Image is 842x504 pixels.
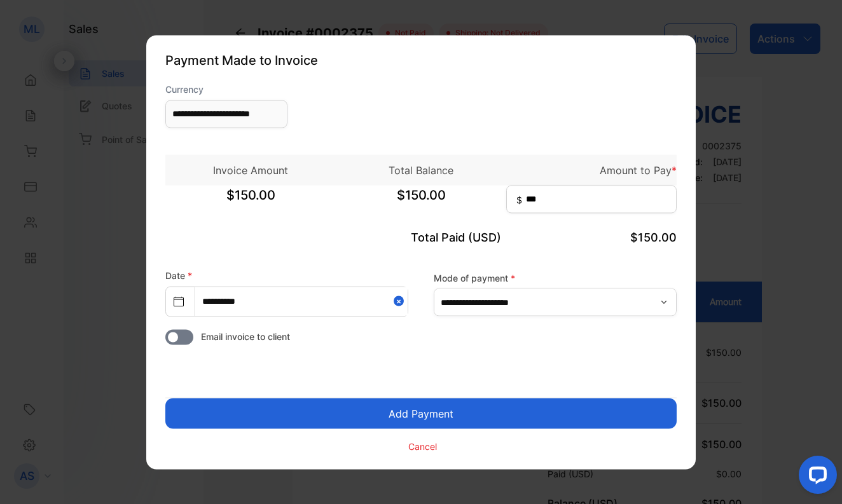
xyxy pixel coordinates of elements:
span: $150.00 [336,185,506,217]
button: Close [394,287,408,315]
p: Invoice Amount [165,162,336,177]
p: Payment Made to Invoice [165,50,677,69]
label: Currency [165,82,287,95]
span: Email invoice to client [201,329,290,343]
span: $ [516,193,522,206]
p: Total Balance [336,162,506,177]
p: Total Paid (USD) [336,228,506,245]
p: Amount to Pay [506,162,677,177]
label: Mode of payment [434,271,677,285]
button: Add Payment [165,398,677,428]
label: Date [165,269,192,280]
span: $150.00 [165,185,336,217]
span: $150.00 [630,230,677,243]
p: Cancel [408,440,437,453]
iframe: LiveChat chat widget [789,451,842,504]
